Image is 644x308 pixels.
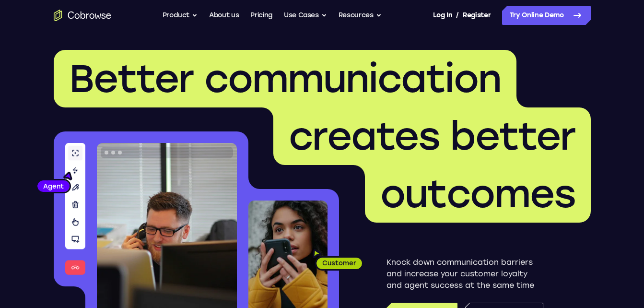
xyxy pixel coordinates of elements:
span: Better communication [69,56,501,102]
button: Resources [339,6,382,25]
span: outcomes [380,171,575,217]
span: creates better [289,113,575,159]
span: / [456,10,459,21]
a: Try Online Demo [502,6,591,25]
a: Register [463,6,491,25]
button: Use Cases [284,6,327,25]
a: Log In [433,6,452,25]
a: Pricing [250,6,272,25]
a: Go to the home page [54,10,111,21]
p: Knock down communication barriers and increase your customer loyalty and agent success at the sam... [386,257,543,291]
button: Product [163,6,198,25]
a: About us [209,6,239,25]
